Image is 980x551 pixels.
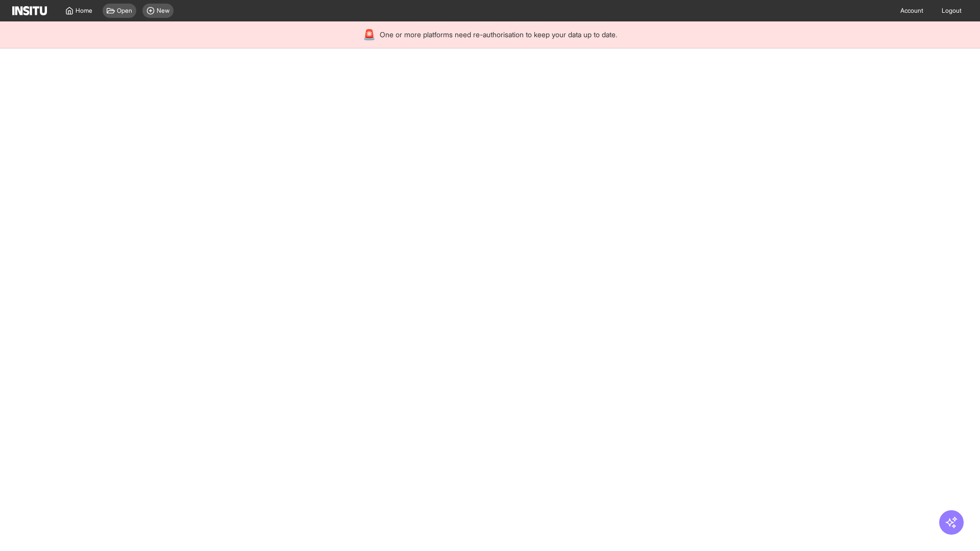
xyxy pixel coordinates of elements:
[157,7,169,15] span: New
[363,28,376,42] div: 🚨
[76,7,92,15] span: Home
[380,30,617,40] span: One or more platforms need re-authorisation to keep your data up to date.
[117,7,132,15] span: Open
[12,6,47,15] img: Logo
